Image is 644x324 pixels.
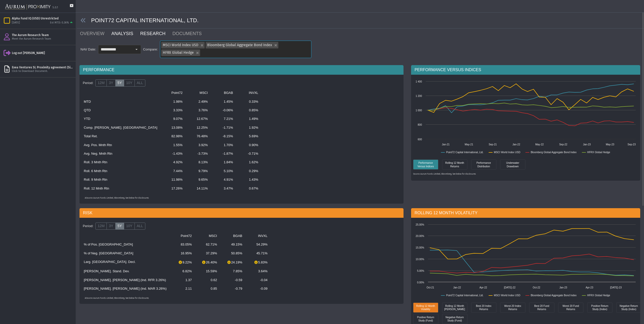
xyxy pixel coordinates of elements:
text: 1 200 [416,95,422,97]
text: Apr-23 [585,286,593,289]
label: 5Y [115,223,124,230]
div: Meet the Aurum Research Team [12,37,74,41]
text: MSCI World Index USD [494,151,520,154]
td: Avg. Pos. Mnth Rtn [81,141,160,149]
td: 6.82% [170,267,195,276]
div: Best 20 Index Returns [472,304,495,311]
div: Exea Ventures SL Proximity agreement (Signed).pdf [12,65,74,69]
div: Rolling 12 Month Volatility [413,303,438,313]
div: Click to Download Document. [12,69,74,73]
td: -0.09 [245,284,271,293]
td: 45.71% [245,249,271,258]
td: 26.40% [195,258,220,267]
td: 9.07% [160,115,185,123]
div: Best 20 Fund Returns [530,304,553,311]
text: Sep-21 [489,143,497,146]
td: 1.62% [236,158,261,167]
td: 4.92% [160,158,185,167]
td: -0.04 [245,276,271,284]
td: 9.22% [170,258,195,267]
text: 1 400 [416,80,422,83]
div: Worst 20 Fund Returns [558,303,583,313]
div: Performance Distribution [471,159,496,170]
td: 15.59% [195,267,220,276]
text: Bloomberg Global Aggregate Bond Index [531,294,577,297]
td: 3.33% [160,106,185,115]
div: Negative Return Study (Index) [616,303,641,313]
div: Positive Return Study (Fund) [413,314,438,324]
div: Underwater Drawdown [500,159,525,170]
text: 10.00% [416,258,424,261]
a: RESEARCH [140,29,172,39]
td: 1.92% [236,123,261,132]
label: ALL [135,223,145,230]
div: POINT72 CAPITAL INTERNATIONAL, LTD. [77,13,644,29]
text: May-21 [465,143,473,146]
td: -0.79 [220,284,245,293]
td: 12.25% [185,123,211,132]
div: MSCI World Index USD [160,41,205,48]
td: Avg. Neg. Mnth Rtn [81,149,160,158]
text: Jan-21 [442,143,450,146]
text: 20.00% [416,235,424,237]
text: Oct-22 [533,286,540,289]
div: Period: [81,222,95,230]
td: [PERSON_NAME]. [PERSON_NAME] (Ind. MAR 3.26%) [81,284,170,293]
td: BGAB [220,232,245,240]
td: INVXL [236,89,261,97]
td: 2.11 [170,284,195,293]
label: 5Y [115,79,124,87]
div: Positive Return Study (Index) [587,303,612,313]
td: -0.59 [220,276,245,284]
td: 17.26% [160,184,185,193]
div: Performance Versus Indices [414,161,437,168]
td: [PERSON_NAME]. [PERSON_NAME] (Ind. RFR 3.26%) [81,276,170,284]
td: 3.76% [185,106,211,115]
span: Bloomberg Global Aggregate Bond Index [207,43,272,47]
text: 25.00% [416,223,424,226]
td: % of Pos. [GEOGRAPHIC_DATA] [81,240,170,249]
td: 1.98% [160,97,185,106]
label: 10Y [124,223,135,230]
td: 1.45% [211,97,236,106]
div: Rolling 12 Month Returns [442,159,467,170]
td: 3.92% [185,141,211,149]
td: Roll. 9 Mnth Rtn [81,175,160,184]
td: -0.06% [211,106,236,115]
td: 76.48% [185,132,211,141]
td: 13.08% [160,123,185,132]
td: 5.10% [211,167,236,175]
text: May-22 [535,143,544,146]
td: QTD [81,106,160,115]
td: 54.29% [245,240,271,249]
text: HFRX Global Hedge [587,294,610,297]
text: Sep-23 [627,143,636,146]
td: 1.49% [236,115,261,123]
td: Roll. 12 Mnth Rtn [81,184,160,193]
span: HFRX Global Hedge [163,50,194,55]
div: Performance Distribution [472,161,495,168]
td: MSCI [195,232,220,240]
td: 9.79% [185,167,211,175]
dx-tag-box: MSCI World Index USD Bloomberg Global Aggregate Bond Index HFRX Global Hedge [160,41,311,58]
div: PERFORMANCE VERSUS INDICES [411,65,640,75]
span: MSCI World Index USD [163,43,198,47]
td: 37.29% [195,249,220,258]
text: Jan-22 [453,286,461,289]
td: 1.37 [170,276,195,284]
div: Best 20 Index Returns [471,303,496,313]
text: MSCI World Index USD [494,294,520,297]
text: Point72 Capital International, Ltd. [446,151,484,154]
div: RISK [79,208,404,218]
td: Roll. 6 Mnth Rtn [81,167,160,175]
td: Larg. [GEOGRAPHIC_DATA]. Decl. [81,258,170,267]
div: ROLLING 12 MONTH VOLATILITY [411,208,640,218]
div: Rolling 12 Month Returns [443,161,466,168]
text: 15.00% [416,246,424,249]
div: Negative Return Study (Fund) [442,314,467,324]
td: 8.13% [185,158,211,167]
td: 83.05% [170,240,195,249]
td: Point72 [170,232,195,240]
td: 49.15% [220,240,245,249]
p: ASource: Aurum Funds Limited, Bloomberg, See below for disclosures [85,197,398,200]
